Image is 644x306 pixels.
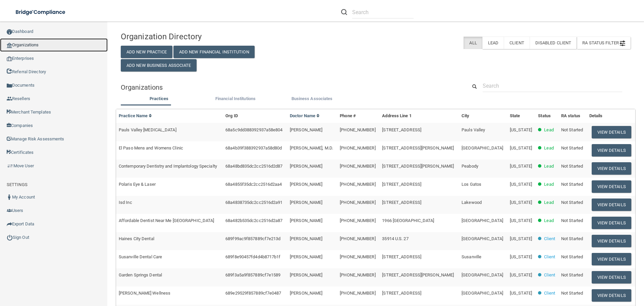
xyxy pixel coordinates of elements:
[561,218,583,223] span: Not Started
[544,217,553,225] p: Lead
[119,272,162,277] span: Garden Springs Dental
[462,127,485,132] span: Pauls Valley
[510,254,532,259] span: [US_STATE]
[510,200,532,205] span: [US_STATE]
[290,254,322,259] span: [PERSON_NAME]
[225,164,282,169] span: 68a48bd835dc2cc2516d2d87
[119,236,154,241] span: Haines City Dental
[340,164,375,169] span: [PHONE_NUMBER]
[582,40,625,45] span: RA Status Filter
[459,109,507,123] th: City
[124,95,194,103] label: Practices
[290,182,322,187] span: [PERSON_NAME]
[340,272,375,277] span: [PHONE_NUMBER]
[544,253,555,261] p: Client
[544,162,553,170] p: Lead
[340,218,375,223] span: [PHONE_NUMBER]
[225,254,280,259] span: 689f8e90457fd4d4b8717b1f
[462,272,503,277] span: [GEOGRAPHIC_DATA]
[558,109,587,123] th: RA status
[561,164,583,169] span: Not Started
[462,236,503,241] span: [GEOGRAPHIC_DATA]
[510,291,532,296] span: [US_STATE]
[277,95,347,103] label: Business Associates
[382,145,454,150] span: [STREET_ADDRESS][PERSON_NAME]
[620,41,625,46] img: icon-filter@2x.21656d0b.png
[340,127,375,132] span: [PHONE_NUMBER]
[462,218,503,223] span: [GEOGRAPHIC_DATA]
[561,145,583,150] span: Not Started
[528,258,636,285] iframe: Drift Widget Chat Controller
[340,236,375,241] span: [PHONE_NUMBER]
[225,182,282,187] span: 68a4855f35dc2cc2516d2aa4
[462,182,481,187] span: Los Gatos
[119,200,132,205] span: Isd Inc
[225,236,280,241] span: 689f99ac9f857889cf7e213d
[510,218,532,223] span: [US_STATE]
[544,199,553,207] p: Lead
[483,80,622,92] input: Search
[382,291,421,296] span: [STREET_ADDRESS]
[544,289,555,297] p: Client
[7,181,28,189] label: SETTINGS
[382,218,434,223] span: 1966 [GEOGRAPHIC_DATA]
[592,217,631,229] button: View Details
[544,126,553,134] p: Lead
[225,127,282,132] span: 68a5c9dd388392937a58e804
[561,182,583,187] span: Not Started
[121,32,284,41] h4: Organization Directory
[290,291,322,296] span: [PERSON_NAME]
[121,59,197,72] button: Add New Business Associate
[173,46,255,58] button: Add New Financial Institution
[290,236,322,241] span: [PERSON_NAME]
[340,145,375,150] span: [PHONE_NUMBER]
[510,272,532,277] span: [US_STATE]
[379,109,459,123] th: Address Line 1
[290,218,322,223] span: [PERSON_NAME]
[290,200,322,205] span: [PERSON_NAME]
[482,37,504,49] label: Lead
[119,291,170,296] span: [PERSON_NAME] Wellness
[382,127,421,132] span: [STREET_ADDRESS]
[290,113,320,118] a: Doctor Name
[7,234,13,241] img: ic_power_dark.7ecde6b1.png
[290,272,322,277] span: [PERSON_NAME]
[225,272,280,277] span: 689f3a5a9f857889cf7e1589
[544,180,553,188] p: Lead
[382,236,408,241] span: 35914 U.S. 27
[7,29,12,35] img: ic_dashboard_dark.d01f4a41.png
[10,5,72,19] img: bridge_compliance_login_screen.278c3ca4.svg
[382,200,421,205] span: [STREET_ADDRESS]
[225,218,282,223] span: 68a482b535dc2cc2516d2a87
[340,254,375,259] span: [PHONE_NUMBER]
[561,200,583,205] span: Not Started
[121,95,197,104] li: Practices
[504,37,530,49] label: Client
[561,236,583,241] span: Not Started
[507,109,535,123] th: State
[340,291,375,296] span: [PHONE_NUMBER]
[510,127,532,132] span: [US_STATE]
[352,6,414,18] input: Search
[274,95,350,104] li: Business Associate
[119,254,162,259] span: Susanville Dental Care
[561,254,583,259] span: Not Started
[119,218,214,223] span: Affordable Dentist Near Me [GEOGRAPHIC_DATA]
[7,194,12,200] img: ic_user_dark.df1a06c3.png
[544,235,555,243] p: Client
[510,164,532,169] span: [US_STATE]
[462,200,482,205] span: Lakewood
[592,126,631,138] button: View Details
[7,208,12,213] img: icon-users.e205127d.png
[225,145,282,150] span: 68a4b39f388392937a58d80d
[592,144,631,157] button: View Details
[7,43,12,48] img: organization-icon.f8decf85.png
[225,291,281,296] span: 689e29529f857889cf7e0487
[510,182,532,187] span: [US_STATE]
[592,162,631,175] button: View Details
[462,254,481,259] span: Susanville
[7,83,12,88] img: icon-documents.8dae5593.png
[7,56,12,61] img: enterprise.0d942306.png
[382,254,421,259] span: [STREET_ADDRESS]
[225,200,282,205] span: 68a4838735dc2cc2516d2a91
